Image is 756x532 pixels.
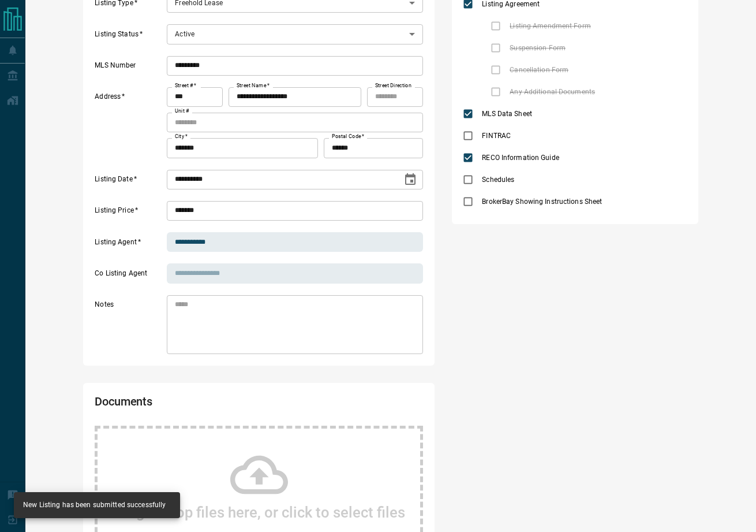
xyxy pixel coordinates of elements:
[507,87,598,97] span: Any Additional Documents
[95,29,164,44] label: Listing Status
[237,82,270,90] label: Street Name
[95,395,291,414] h2: Documents
[95,174,164,189] label: Listing Date
[175,107,189,115] label: Unit #
[23,496,166,515] div: New Listing has been submitted successfully
[479,131,514,141] span: FINTRAC
[95,92,164,158] label: Address
[175,82,196,90] label: Street #
[399,168,422,191] button: Choose date, selected date is Oct 14, 2025
[479,109,535,119] span: MLS Data Sheet
[95,269,164,284] label: Co Listing Agent
[375,82,411,90] label: Street Direction
[507,65,571,75] span: Cancellation Form
[95,61,164,76] label: MLS Number
[332,133,364,140] label: Postal Code
[479,174,517,185] span: Schedules
[175,133,188,140] label: City
[95,206,164,221] label: Listing Price
[95,237,164,252] label: Listing Agent
[479,152,562,163] span: RECO Information Guide
[507,21,593,31] span: Listing Amendment Form
[95,300,164,354] label: Notes
[113,504,405,521] h2: Drag & Drop files here, or click to select files
[479,196,605,207] span: BrokerBay Showing Instructions Sheet
[507,43,568,53] span: Suspension Form
[167,24,423,44] div: Active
